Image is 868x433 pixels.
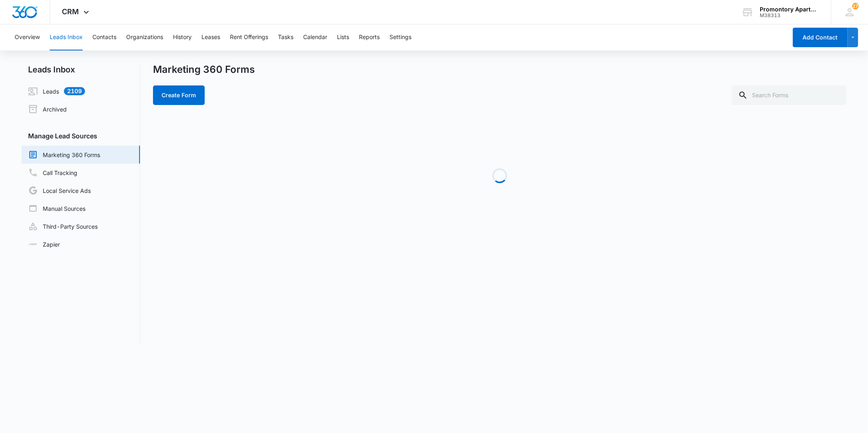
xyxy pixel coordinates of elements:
button: Rent Offerings [230,24,268,50]
a: Learn More [74,50,115,62]
button: Contacts [92,24,116,50]
h1: Marketing 360 Forms [153,63,255,76]
div: notifications count [852,3,859,9]
button: Leads Inbox [50,24,83,50]
h3: Manage Lead Sources [22,131,140,141]
button: Reports [359,24,380,50]
button: History [173,24,192,50]
a: Call Tracking [28,168,77,177]
a: Hide these tips [13,54,45,59]
button: Organizations [126,24,163,50]
input: Search Forms [732,85,846,105]
button: Lists [337,24,349,50]
button: Settings [389,24,411,50]
a: Archived [28,104,67,114]
h2: Leads Inbox [22,63,140,76]
span: ⊘ [13,54,17,59]
button: Create Form [153,85,205,105]
button: Overview [15,24,40,50]
span: 27 [852,3,859,9]
button: Add Contact [793,28,848,47]
a: Zapier [28,240,60,249]
button: Calendar [303,24,327,50]
button: Leases [201,24,220,50]
a: Leads2109 [28,86,85,96]
a: Third-Party Sources [28,221,98,231]
div: account id [760,13,819,18]
span: CRM [62,7,79,16]
h3: Set up more lead sources [13,6,115,17]
a: Marketing 360 Forms [28,150,100,160]
button: Tasks [278,24,293,50]
div: account name [760,6,819,13]
p: You can now set up manual and third-party lead sources, right from the Leads Inbox. [13,21,115,48]
a: Manual Sources [28,203,85,213]
a: Local Service Ads [28,186,91,195]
